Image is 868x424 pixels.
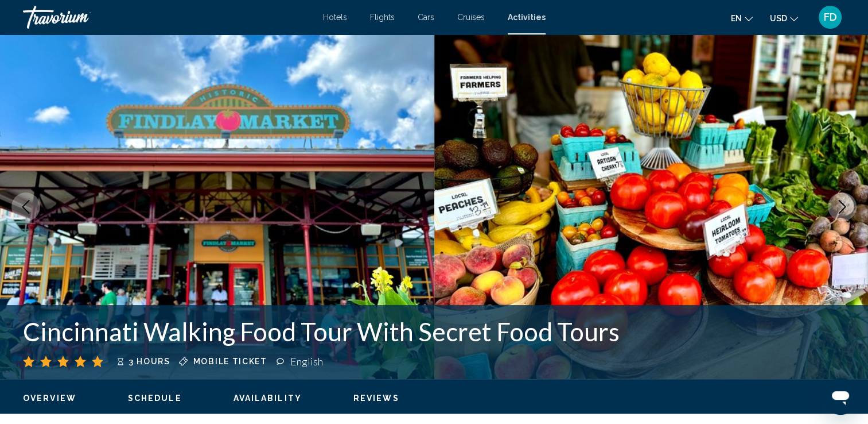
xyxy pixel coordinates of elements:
[23,393,76,403] button: Overview
[129,357,170,366] span: 3 hours
[508,13,546,22] a: Activities
[770,10,798,26] button: Change currency
[770,14,787,23] span: USD
[128,393,182,403] button: Schedule
[370,13,395,22] a: Flights
[353,393,399,403] button: Reviews
[731,10,753,26] button: Change language
[822,378,859,415] iframe: Button to launch messaging window
[193,357,267,366] span: Mobile ticket
[418,13,434,22] a: Cars
[290,355,326,368] div: English
[323,13,347,22] a: Hotels
[353,394,399,403] span: Reviews
[23,317,661,346] h1: Cincinnati Walking Food Tour With Secret Food Tours
[128,394,182,403] span: Schedule
[23,6,312,29] a: Travorium
[457,13,485,22] a: Cruises
[11,192,40,221] button: Previous image
[23,394,76,403] span: Overview
[815,5,845,29] button: User Menu
[731,14,742,23] span: en
[233,393,302,403] button: Availability
[233,394,302,403] span: Availability
[824,11,837,23] span: FD
[828,192,857,221] button: Next image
